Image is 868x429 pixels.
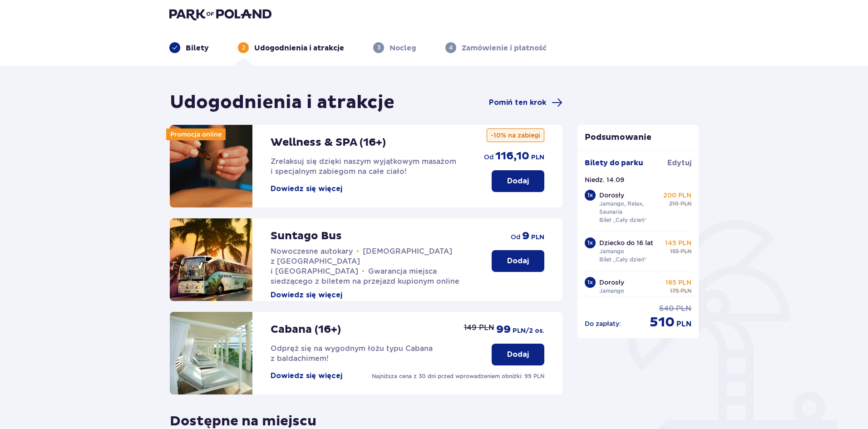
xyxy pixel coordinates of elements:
img: attraction [170,312,252,394]
p: 99 [496,323,511,336]
p: Dorosły [599,191,624,200]
p: 200 PLN [663,191,691,200]
p: PLN [681,287,691,295]
p: 540 [659,304,674,314]
p: Jamango, Relax, Saunaria [599,200,662,216]
div: 1 x [585,237,596,248]
span: Odpręż się na wygodnym łożu typu Cabana z baldachimem! [271,344,433,363]
span: Nowoczesne autokary [271,247,353,256]
p: Bilet „Cały dzień” [599,216,647,224]
span: • [362,267,365,276]
p: Podsumowanie [577,132,699,143]
p: PLN [531,233,544,242]
p: od [484,153,493,162]
p: Dodaj [507,176,529,186]
p: Dodaj [507,256,529,266]
button: Dowiedz się więcej [271,371,342,381]
span: • [356,247,359,256]
span: [DEMOGRAPHIC_DATA] z [GEOGRAPHIC_DATA] i [GEOGRAPHIC_DATA] [271,247,452,276]
p: 9 [522,229,529,243]
img: attraction [170,218,252,301]
a: Edytuj [667,158,691,168]
p: Jamango [599,287,624,295]
p: PLN [681,200,691,208]
p: 2 [242,44,245,52]
span: Pomiń ten krok [489,98,546,108]
p: 116,10 [495,149,529,163]
p: 175 [670,287,679,295]
p: 165 PLN [666,278,691,287]
p: Wellness & SPA (16+) [271,136,386,149]
p: Zamówienie i płatność [462,43,547,53]
p: 149 PLN [464,323,494,333]
p: Dorosły [599,278,624,287]
p: PLN [681,247,691,256]
span: Zrelaksuj się dzięki naszym wyjątkowym masażom i specjalnym zabiegom na całe ciało! [271,157,456,176]
h1: Udogodnienia i atrakcje [170,91,395,114]
p: Bilet „Cały dzień” [599,256,647,264]
p: Bilety do parku [585,158,643,168]
p: 510 [650,314,675,331]
p: -10% na zabiegi [487,128,544,142]
p: 155 [670,247,679,256]
p: Udogodnienia i atrakcje [254,43,344,53]
p: Cabana (16+) [271,323,341,336]
p: 3 [377,44,380,52]
p: Suntago Bus [271,229,342,243]
button: Dodaj [492,250,544,272]
p: PLN [531,153,544,162]
p: Najniższa cena z 30 dni przed wprowadzeniem obniżki: 99 PLN [372,372,544,380]
p: 210 [669,200,679,208]
p: PLN /2 os. [513,326,544,335]
p: 4 [449,44,453,52]
div: 1 x [585,277,596,288]
button: Dodaj [492,344,544,365]
button: Dodaj [492,170,544,192]
p: PLN [676,319,691,329]
img: Park of Poland logo [169,8,271,20]
p: Dodaj [507,350,529,360]
div: 1 x [585,190,596,201]
p: od [511,232,520,242]
p: Jamango [599,247,624,256]
button: Dowiedz się więcej [271,290,342,300]
p: PLN [676,304,691,314]
p: 145 PLN [665,238,691,247]
p: Bilet „Cały dzień” [599,295,647,303]
img: attraction [170,125,252,207]
p: Dziecko do 16 lat [599,238,653,247]
button: Dowiedz się więcej [271,184,342,194]
p: Do zapłaty : [585,319,621,328]
a: Pomiń ten krok [489,97,562,108]
p: Nocleg [390,43,416,53]
div: Promocja online [166,128,226,140]
p: Bilety [186,43,209,53]
p: Niedz. 14.09 [585,175,624,184]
